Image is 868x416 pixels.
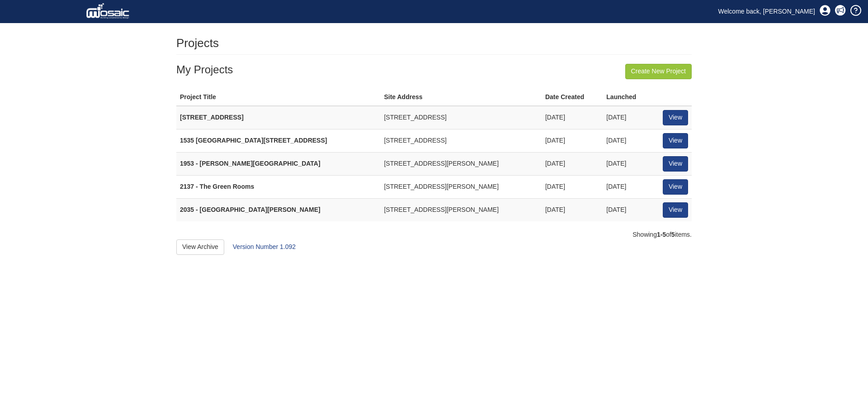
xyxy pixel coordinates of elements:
[180,114,244,121] strong: [STREET_ADDRESS]
[603,89,652,106] th: Launched
[712,5,822,18] a: Welcome back, [PERSON_NAME]
[380,129,542,152] td: [STREET_ADDRESS]
[180,137,327,144] strong: 1535 [GEOGRAPHIC_DATA][STREET_ADDRESS]
[603,106,652,129] td: [DATE]
[380,152,542,175] td: [STREET_ADDRESS][PERSON_NAME]
[180,206,321,213] strong: 2035 - [GEOGRAPHIC_DATA][PERSON_NAME]
[180,183,254,190] strong: 2137 - The Green Rooms
[603,129,652,152] td: [DATE]
[542,106,603,129] td: [DATE]
[176,64,692,76] h3: My Projects
[380,175,542,198] td: [STREET_ADDRESS][PERSON_NAME]
[176,230,692,239] div: Showing of items.
[180,160,321,167] strong: 1953 - [PERSON_NAME][GEOGRAPHIC_DATA]
[663,179,688,195] a: View
[542,152,603,175] td: [DATE]
[542,198,603,221] td: [DATE]
[380,106,542,129] td: [STREET_ADDRESS]
[380,89,542,106] th: Site Address
[603,198,652,221] td: [DATE]
[380,198,542,221] td: [STREET_ADDRESS][PERSON_NAME]
[625,64,692,79] a: Create New Project
[86,2,132,20] img: logo_white.png
[663,133,688,148] a: View
[542,175,603,198] td: [DATE]
[176,37,219,50] h1: Projects
[542,89,603,106] th: Date Created
[603,152,652,175] td: [DATE]
[603,175,652,198] td: [DATE]
[176,239,224,255] a: View Archive
[671,231,675,238] b: 5
[663,156,688,172] a: View
[176,89,380,106] th: Project Title
[233,243,296,250] a: Version Number 1.092
[830,375,861,409] iframe: Chat
[663,110,688,125] a: View
[542,129,603,152] td: [DATE]
[663,202,688,218] a: View
[657,231,666,238] b: 1-5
